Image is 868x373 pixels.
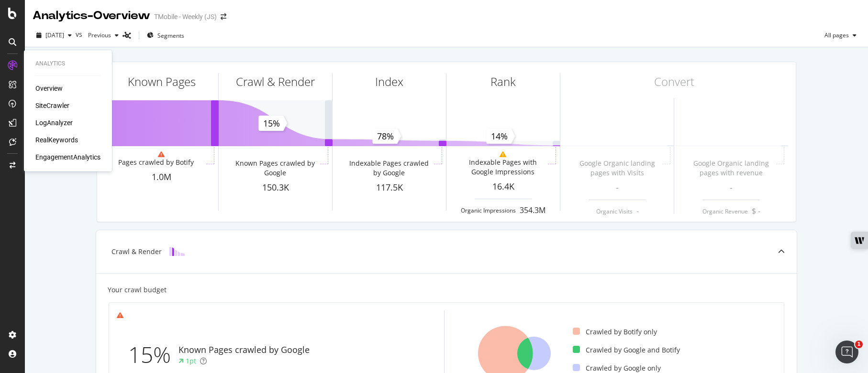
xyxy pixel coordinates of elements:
div: 15% [128,339,178,371]
div: Crawled by Botify only [573,327,657,337]
div: arrow-right-arrow-left [221,13,226,20]
div: 354.3M [520,205,545,216]
div: Indexable Pages crawled by Google [346,159,432,178]
iframe: Intercom live chat [835,341,858,363]
span: Segments [157,32,184,40]
a: Overview [35,84,63,93]
span: Previous [84,31,111,39]
div: Analytics - Overview [33,8,150,24]
div: Crawl & Render [236,74,315,90]
div: Known Pages crawled by Google [178,344,310,356]
button: Segments [143,28,188,43]
button: All pages [821,28,860,43]
div: Organic Impressions [461,206,516,214]
div: Known Pages crawled by Google [232,159,318,178]
div: 150.3K [219,181,332,194]
span: All pages [821,31,849,39]
div: Pages crawled by Botify [118,158,194,167]
a: RealKeywords [35,135,78,145]
div: TMobile - Weekly (JS) [154,12,217,21]
div: Your crawl budget [108,285,167,295]
span: vs [76,30,84,39]
button: [DATE] [33,28,76,43]
a: LogAnalyzer [35,118,73,128]
span: 2025 Sep. 26th [45,31,64,39]
div: Analytics [35,60,100,68]
div: 16.4K [446,181,560,193]
div: Index [375,74,403,90]
span: 1 [855,341,863,348]
div: Indexable Pages with Google Impressions [460,158,545,177]
a: SiteCrawler [35,101,69,110]
a: EngagementAnalytics [35,152,100,162]
div: Crawled by Google and Botify [573,345,680,355]
div: Rank [490,74,516,90]
div: 117.5K [333,181,446,194]
div: Known Pages [128,74,196,90]
div: 1pt [186,356,196,366]
button: Previous [84,28,122,43]
div: 1.0M [105,171,218,183]
div: Crawled by Google only [573,363,661,373]
div: Crawl & Render [111,247,162,256]
img: block-icon [169,247,185,256]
